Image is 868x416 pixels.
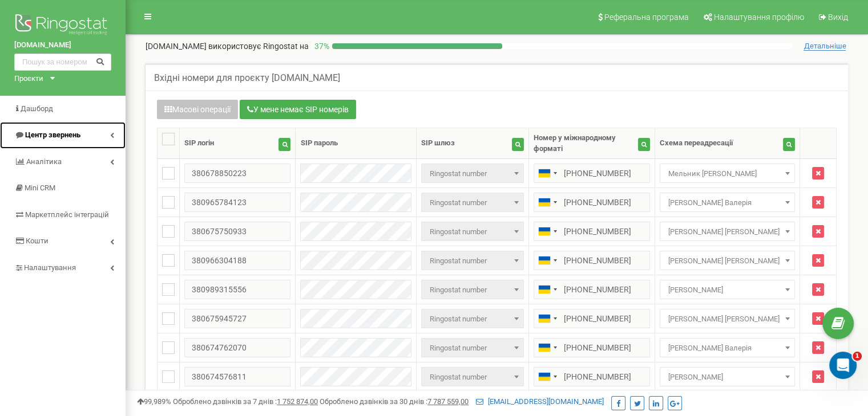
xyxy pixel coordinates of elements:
span: Ringostat number [421,280,524,299]
span: 99,989% [137,397,171,406]
input: 050 123 4567 [534,251,650,270]
span: Аналiтика [26,157,62,166]
input: 050 123 4567 [534,280,650,299]
a: [DOMAIN_NAME] [14,40,111,51]
span: Mini CRM [25,183,55,192]
div: Telephone country code [534,309,560,328]
button: Масові операції [157,100,238,119]
span: Вихід [828,13,848,22]
u: 1 752 874,00 [277,397,318,406]
div: Telephone country code [534,338,560,357]
span: Мельник Ольга [664,166,791,182]
span: Алена Бавыко [660,367,795,386]
span: Дегнера Мирослава [660,280,795,299]
div: Telephone country code [534,368,560,386]
span: Ringostat number [421,367,524,386]
span: Оверченко Тетяна [664,253,791,269]
span: Шевчук Виктория [660,222,795,241]
span: Оброблено дзвінків за 7 днів : [173,397,318,406]
span: Алена Бавыко [664,369,791,385]
span: Ringostat number [421,309,524,328]
div: Проєкти [14,74,43,84]
p: [DOMAIN_NAME] [146,40,309,52]
div: Номер у міжнародному форматі [534,133,638,154]
span: Кошти [26,236,49,245]
div: SIP логін [184,138,214,149]
span: Ringostat number [425,253,520,269]
span: Маркетплейс інтеграцій [25,210,109,219]
span: Ringostat number [425,340,520,356]
span: Дашборд [21,104,53,113]
input: 050 123 4567 [534,193,650,212]
span: Ringostat number [425,311,520,327]
div: Telephone country code [534,164,560,182]
input: 050 123 4567 [534,338,650,357]
div: Telephone country code [534,222,560,240]
u: 7 787 559,00 [427,397,469,406]
span: Ringostat number [421,338,524,357]
div: Telephone country code [534,251,560,270]
span: Ringostat number [421,222,524,241]
span: Ringostat number [425,224,520,240]
span: Налаштування [24,263,76,272]
span: Ringostat number [425,369,520,385]
span: Мельник Ольга [660,164,795,183]
h5: Вхідні номери для проєкту [DOMAIN_NAME] [154,73,340,83]
span: 1 [853,352,862,361]
span: Дегнера Мирослава [664,282,791,298]
input: Пошук за номером [14,54,111,71]
span: Оброблено дзвінків за 30 днів : [320,397,469,406]
span: використовує Ringostat на [208,42,309,51]
input: 050 123 4567 [534,309,650,328]
input: 050 123 4567 [534,367,650,386]
span: Реферальна програма [604,13,689,22]
span: Шевчук Виктория [664,311,791,327]
input: 050 123 4567 [534,222,650,241]
span: Детальніше [804,42,846,51]
span: Ringostat number [421,251,524,270]
div: Telephone country code [534,280,560,299]
span: Ringostat number [421,193,524,212]
span: Гончарова Валерія [660,338,795,357]
span: Ringostat number [425,195,520,211]
span: Налаштування профілю [714,13,804,22]
button: У мене немає SIP номерів [240,100,356,119]
iframe: Intercom live chat [829,352,857,379]
span: Гончарова Валерія [664,195,791,211]
th: SIP пароль [296,128,417,159]
a: [EMAIL_ADDRESS][DOMAIN_NAME] [476,397,604,406]
span: Ringostat number [425,282,520,298]
span: Ringostat number [421,164,524,183]
img: Ringostat logo [14,11,111,40]
p: 37 % [309,40,332,52]
div: Telephone country code [534,193,560,211]
span: Гончарова Валерія [660,193,795,212]
span: Шевчук Виктория [664,224,791,240]
input: 050 123 4567 [534,164,650,183]
div: Схема переадресації [660,138,733,149]
div: SIP шлюз [421,138,455,149]
span: Оверченко Тетяна [660,251,795,270]
span: Шевчук Виктория [660,309,795,328]
span: Центр звернень [25,130,80,139]
span: Гончарова Валерія [664,340,791,356]
span: Ringostat number [425,166,520,182]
